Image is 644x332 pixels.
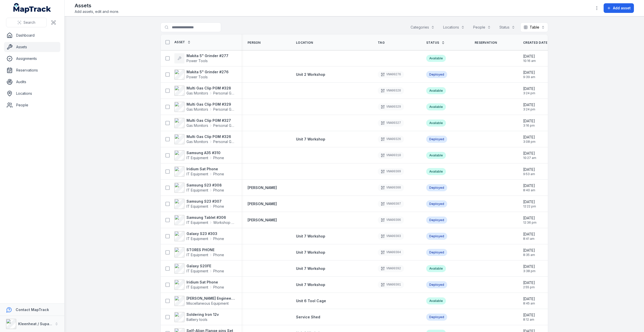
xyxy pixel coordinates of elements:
time: 15/08/2025, 12:22:55 pm [523,199,536,208]
strong: Samsung S23 #308 [186,183,224,188]
time: 13/08/2025, 12:36:38 pm [523,216,536,225]
span: 8:41 am [523,237,535,241]
div: Deployed [426,314,447,321]
div: Available [426,120,446,127]
h2: Assets [75,2,119,9]
div: Deployed [426,233,447,240]
strong: Kleenheat / Supagas [18,322,56,326]
span: Power Tools [186,75,208,79]
span: IT Equipment [186,172,208,177]
div: VNA00304 [378,249,404,256]
a: Unit 7 Workshop [296,266,325,271]
span: Battery tools [186,317,207,322]
a: Unit 2 Workshop [296,72,325,77]
span: [DATE] [523,296,535,301]
span: [DATE] [523,313,535,318]
a: Samsung Tablet #306IT EquipmentWorkshop Tablets [174,215,235,225]
div: Deployed [426,200,447,207]
a: Status [426,41,445,45]
time: 03/09/2025, 10:27:05 am [523,151,536,160]
span: [DATE] [523,216,536,221]
strong: Multi Gas Clip PGM #326 [186,134,235,139]
div: VNA00329 [378,103,404,110]
div: VNA00310 [378,152,404,159]
time: 08/09/2025, 3:24:36 pm [523,102,535,111]
strong: Galaxy S23 #303 [186,231,224,236]
strong: Galaxy S20FE [186,264,224,269]
a: STORES PHONEIT EquipmentPhone [174,247,224,257]
span: IT Equipment [186,220,208,225]
span: IT Equipment [186,285,208,290]
span: IT Equipment [186,252,208,257]
strong: Makita 5" Grinder #276 [186,69,229,75]
div: VNA00308 [378,184,404,191]
span: 3:24 pm [523,107,535,111]
strong: Contact MapTrack [16,307,49,312]
span: Personal Gas Monitors [213,139,235,144]
span: Tag [378,41,385,45]
time: 11/08/2025, 8:41:12 am [523,232,535,241]
div: VNA00392 [378,265,404,272]
span: Phone [213,188,224,193]
a: Samsung S23 #308IT EquipmentPhone [174,183,224,193]
a: MapTrack [13,3,51,13]
a: Galaxy S20FEIT EquipmentPhone [174,264,224,274]
button: Search [6,18,47,27]
strong: [PERSON_NAME] [248,218,277,223]
span: Asset [174,40,185,44]
a: Unit 7 Workshop [296,282,325,287]
a: [PERSON_NAME] Engineering Valve 1" NPTMiscellaneous Equipment [174,296,235,306]
div: Available [426,152,446,159]
div: Deployed [426,71,447,78]
time: 08/09/2025, 3:08:18 pm [523,135,535,144]
div: Available [426,297,446,304]
a: Assignments [4,54,60,64]
div: Deployed [426,281,447,288]
span: [DATE] [523,86,535,91]
time: 11/08/2025, 8:35:45 am [523,248,535,257]
span: Phone [213,252,224,257]
div: VNA00309 [378,168,404,175]
a: Assets [4,42,60,52]
span: Unit 6 Tool Cage [296,299,326,303]
button: Categories [407,22,438,32]
span: 8:45 am [523,301,535,305]
span: [DATE] [523,232,535,237]
span: 2:55 pm [523,285,535,289]
span: Personal Gas Monitors [213,91,235,96]
span: IT Equipment [186,204,208,209]
span: 10:27 am [523,156,536,160]
strong: STORES PHONE [186,247,224,252]
span: [DATE] [523,167,535,172]
span: Unit 7 Workshop [296,137,325,141]
span: 10:16 am [523,59,536,63]
span: Location [296,41,313,45]
span: [DATE] [523,102,535,107]
strong: Multi Gas Clip PGM #329 [186,102,235,107]
a: Samsung A35 #310IT EquipmentPhone [174,150,224,160]
span: 8:40 am [523,188,535,192]
span: Phone [213,285,224,290]
span: [DATE] [523,70,535,75]
span: Gas Monitors [186,107,208,112]
time: 18/08/2025, 8:40:49 am [523,183,535,192]
time: 04/08/2025, 8:45:12 am [523,296,535,305]
a: Multi Gas Clip PGM #328Gas MonitorsPersonal Gas Monitors [174,86,235,96]
span: Unit 2 Workshop [296,72,325,77]
a: Audits [4,77,60,87]
span: 12:36 pm [523,221,536,225]
a: Multi Gas Clip PGM #329Gas MonitorsPersonal Gas Monitors [174,102,235,112]
span: 8:35 am [523,253,535,257]
time: 25/08/2025, 9:53:11 am [523,167,535,176]
div: Available [426,55,446,62]
span: Gas Monitors [186,91,208,96]
button: Add asset [604,3,634,13]
time: 08/09/2025, 3:16:37 pm [523,118,535,128]
a: Service Shed [296,315,320,320]
span: [DATE] [523,280,535,285]
time: 08/08/2025, 3:38:26 pm [523,264,535,273]
span: Personal Gas Monitors [213,123,235,128]
a: Reservations [4,65,60,75]
a: Iridium Sat PhoneIT EquipmentPhone [174,280,224,290]
strong: [PERSON_NAME] [248,185,277,190]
